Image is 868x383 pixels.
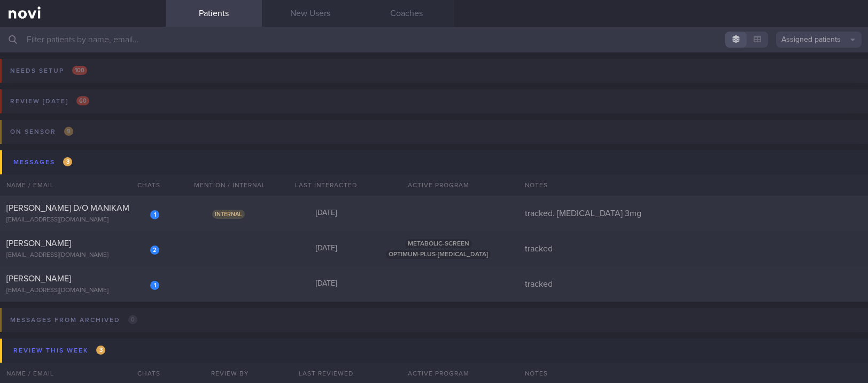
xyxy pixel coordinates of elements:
[6,216,159,224] div: [EMAIL_ADDRESS][DOMAIN_NAME]
[776,32,862,48] button: Assigned patients
[518,208,868,219] div: tracked. [MEDICAL_DATA] 3mg
[278,209,374,218] div: [DATE]
[278,174,374,196] div: Last Interacted
[72,66,87,75] span: 100
[518,279,868,289] div: tracked
[7,125,76,139] div: On sensor
[150,281,159,290] div: 1
[150,210,159,219] div: 1
[374,174,502,196] div: Active Program
[6,274,71,283] span: [PERSON_NAME]
[64,127,73,136] span: 9
[6,287,159,295] div: [EMAIL_ADDRESS][DOMAIN_NAME]
[128,315,137,324] span: 0
[7,94,92,109] div: Review [DATE]
[518,174,868,196] div: Notes
[123,174,166,196] div: Chats
[405,239,472,248] span: METABOLIC-SCREEN
[150,246,159,255] div: 2
[7,313,140,327] div: Messages from Archived
[6,204,129,212] span: [PERSON_NAME] D/O MANIKAM
[63,157,72,166] span: 3
[212,210,245,219] span: Internal
[518,243,868,254] div: tracked
[278,244,374,254] div: [DATE]
[76,96,89,105] span: 60
[6,239,71,248] span: [PERSON_NAME]
[6,251,159,259] div: [EMAIL_ADDRESS][DOMAIN_NAME]
[96,346,105,355] span: 3
[278,279,374,289] div: [DATE]
[11,155,75,170] div: Messages
[182,174,278,196] div: Mention / Internal
[11,343,108,358] div: Review this week
[7,64,90,78] div: Needs setup
[386,250,491,259] span: OPTIMUM-PLUS-[MEDICAL_DATA]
